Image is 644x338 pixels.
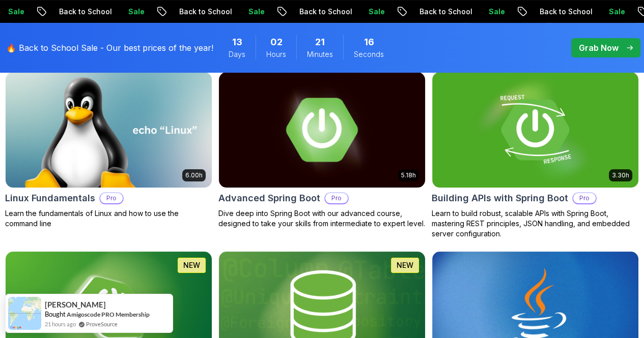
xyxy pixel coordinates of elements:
p: Sale [594,7,627,17]
p: 5.18h [401,171,416,179]
p: 🔥 Back to School Sale - Our best prices of the year! [6,42,213,54]
p: NEW [183,260,200,270]
img: Linux Fundamentals card [6,72,212,188]
span: Minutes [307,49,333,59]
span: 21 Minutes [315,35,325,49]
img: Advanced Spring Boot card [214,69,430,190]
span: 13 Days [232,35,242,49]
p: Pro [325,193,348,203]
p: Sale [354,7,386,17]
img: provesource social proof notification image [8,297,41,330]
img: Building APIs with Spring Boot card [432,72,638,188]
h2: Linux Fundamentals [5,191,95,205]
p: Pro [573,193,596,203]
p: Back to School [405,7,474,17]
span: Seconds [354,49,384,59]
a: Advanced Spring Boot card5.18hAdvanced Spring BootProDive deep into Spring Boot with our advanced... [218,72,426,229]
span: 16 Seconds [364,35,374,49]
a: ProveSource [86,320,118,328]
p: Dive deep into Spring Boot with our advanced course, designed to take your skills from intermedia... [218,208,426,229]
p: Sale [234,7,266,17]
p: Learn the fundamentals of Linux and how to use the command line [5,208,212,229]
p: Back to School [525,7,594,17]
h2: Advanced Spring Boot [218,191,320,205]
span: 21 hours ago [45,320,76,328]
a: Building APIs with Spring Boot card3.30hBuilding APIs with Spring BootProLearn to build robust, s... [432,72,639,239]
p: NEW [397,260,413,270]
p: Back to School [44,7,114,17]
p: Sale [474,7,507,17]
p: Back to School [285,7,354,17]
a: Amigoscode PRO Membership [67,311,150,318]
span: Days [229,49,245,59]
p: Back to School [164,7,234,17]
p: 3.30h [612,171,629,179]
span: Bought [45,310,66,318]
p: 6.00h [185,171,203,179]
p: Learn to build robust, scalable APIs with Spring Boot, mastering REST principles, JSON handling, ... [432,208,639,239]
h2: Building APIs with Spring Boot [432,191,568,205]
span: [PERSON_NAME] [45,300,106,309]
p: Pro [100,193,123,203]
p: Sale [114,7,146,17]
a: Linux Fundamentals card6.00hLinux FundamentalsProLearn the fundamentals of Linux and how to use t... [5,72,212,229]
span: 2 Hours [270,35,283,49]
span: Hours [266,49,286,59]
p: Grab Now [579,42,619,54]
